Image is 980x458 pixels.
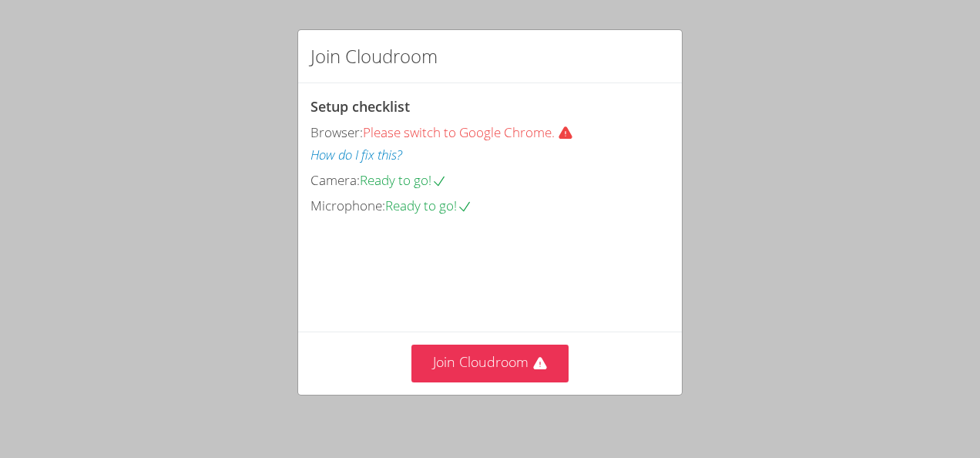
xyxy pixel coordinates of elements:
span: Microphone: [310,197,385,214]
h2: Join Cloudroom [310,42,438,70]
span: Please switch to Google Chrome. [363,123,579,141]
span: Ready to go! [385,197,472,214]
span: Setup checklist [310,97,410,116]
button: How do I fix this? [310,144,402,167]
span: Browser: [310,123,363,141]
span: Ready to go! [360,171,447,189]
span: Camera: [310,171,360,189]
button: Join Cloudroom [411,345,569,382]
